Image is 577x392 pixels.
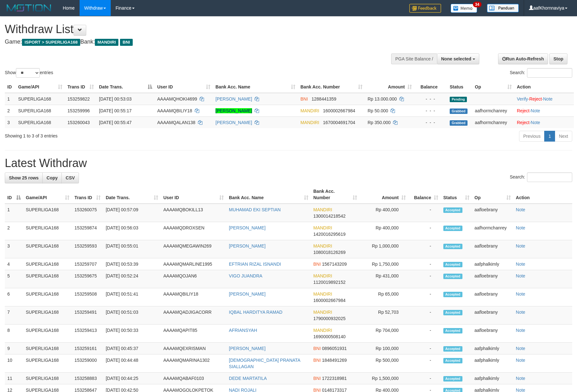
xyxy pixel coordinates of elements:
[443,346,462,352] span: Accepted
[103,185,161,204] th: Date Trans.: activate to sort column ascending
[472,373,513,384] td: aafphalkimly
[516,310,525,315] a: Note
[229,310,282,315] a: IQBAL HARDITYA RAMAD
[323,120,355,125] span: Copy 1670004691704 to clipboard
[360,270,408,288] td: Rp 431,000
[5,116,16,128] td: 3
[103,306,161,325] td: [DATE] 00:51:03
[95,39,118,46] span: MANDIRI
[472,185,513,204] th: Op: activate to sort column ascending
[313,346,321,351] span: BNI
[322,346,347,351] span: Copy 0896051931 to clipboard
[23,306,72,325] td: SUPERLIGA168
[161,204,226,222] td: AAAAMQBOKILL13
[5,270,23,288] td: 5
[72,343,103,354] td: 153259161
[72,288,103,306] td: 153259508
[65,81,96,93] th: Trans ID: activate to sort column ascending
[157,120,195,125] span: AAAAMQALAN138
[157,108,192,113] span: AAAAMQBILIY18
[311,185,360,204] th: Bank Acc. Number: activate to sort column ascending
[417,96,445,102] div: - - -
[450,120,468,126] span: Grabbed
[472,105,514,116] td: aafhormchanrey
[313,243,332,248] span: MANDIRI
[5,325,23,343] td: 8
[103,270,161,288] td: [DATE] 00:52:24
[443,328,462,333] span: Accepted
[313,334,346,339] span: Copy 1690000508140 to clipboard
[443,262,462,267] span: Accepted
[443,226,462,231] span: Accepted
[103,222,161,240] td: [DATE] 00:56:03
[527,68,572,78] input: Search:
[408,306,441,325] td: -
[5,105,16,116] td: 2
[472,270,513,288] td: aafloebrany
[161,270,226,288] td: AAAAMQOJAN6
[72,373,103,384] td: 153258883
[161,288,226,306] td: AAAAMQBILIY18
[313,298,346,303] span: Copy 1600002667984 to clipboard
[226,185,311,204] th: Bank Acc. Name: activate to sort column ascending
[229,262,281,267] a: EFTRIAN RIZAL ISNANDI
[472,81,514,93] th: Op: activate to sort column ascending
[408,288,441,306] td: -
[72,185,103,204] th: Trans ID: activate to sort column ascending
[5,39,378,45] h4: Game: Bank:
[313,262,321,267] span: BNI
[5,222,23,240] td: 2
[555,131,572,142] a: Next
[46,175,58,180] span: Copy
[72,306,103,325] td: 153259491
[408,185,441,204] th: Balance: activate to sort column ascending
[417,108,445,114] div: - - -
[408,204,441,222] td: -
[103,325,161,343] td: [DATE] 00:50:33
[99,96,131,101] span: [DATE] 00:53:03
[229,225,265,230] a: [PERSON_NAME]
[451,4,477,13] img: Button%20Memo.svg
[473,2,482,7] span: 34
[229,207,281,212] a: MUHAMAD EKI SEPTIAN
[450,108,468,114] span: Grabbed
[514,116,574,128] td: ·
[96,81,155,93] th: Date Trans.: activate to sort column descending
[517,108,530,113] a: Reject
[215,120,252,125] a: [PERSON_NAME]
[5,93,16,105] td: 1
[23,325,72,343] td: SUPERLIGA168
[514,105,574,116] td: ·
[516,376,525,381] a: Note
[72,325,103,343] td: 153259413
[360,222,408,240] td: Rp 400,000
[408,222,441,240] td: -
[67,96,90,101] span: 153259822
[72,240,103,258] td: 153259593
[5,343,23,354] td: 9
[72,354,103,373] td: 153259000
[72,258,103,270] td: 153259707
[409,4,441,13] img: Feedback.jpg
[408,343,441,354] td: -
[441,185,472,204] th: Status: activate to sort column ascending
[61,172,79,183] a: CSV
[161,222,226,240] td: AAAAMQDROXSEN
[22,39,80,46] span: ISPORT > SUPERLIGA168
[514,81,574,93] th: Action
[417,119,445,126] div: - - -
[510,172,572,182] label: Search:
[313,316,346,321] span: Copy 1790000932025 to clipboard
[161,373,226,384] td: AAAAMQABAF0103
[391,53,437,64] div: PGA Site Balance /
[213,81,298,93] th: Bank Acc. Name: activate to sort column ascending
[161,354,226,373] td: AAAAMQMARINA1302
[443,376,462,381] span: Accepted
[543,96,552,101] a: Note
[313,291,332,297] span: MANDIRI
[517,96,528,101] a: Verify
[472,258,513,270] td: aafphalkimly
[66,175,75,180] span: CSV
[72,204,103,222] td: 153260075
[516,273,525,278] a: Note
